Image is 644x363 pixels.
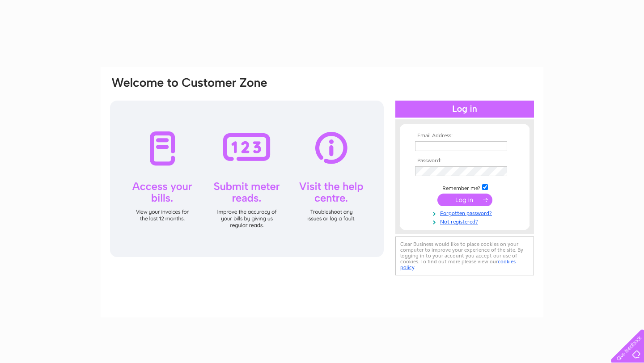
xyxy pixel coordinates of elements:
[413,133,517,139] th: Email Address:
[400,258,516,270] a: cookies policy
[413,183,517,192] td: Remember me?
[413,158,517,164] th: Password:
[437,194,492,206] input: Submit
[395,236,534,275] div: Clear Business would like to place cookies on your computer to improve your experience of the sit...
[415,208,517,217] a: Forgotten password?
[415,217,517,225] a: Not registered?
